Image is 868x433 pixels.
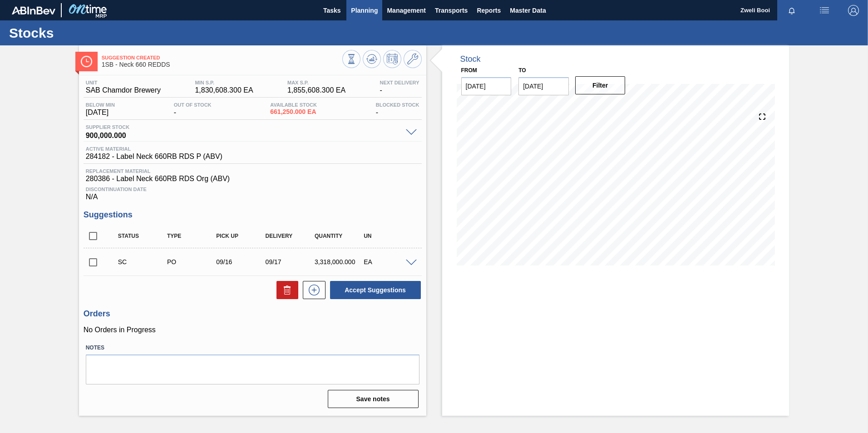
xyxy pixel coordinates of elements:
div: Purchase order [165,258,220,266]
span: Supplier Stock [86,124,401,130]
div: Pick up [214,233,269,239]
span: Below Min [86,102,115,108]
div: EA [361,258,416,266]
label: Notes [86,341,419,354]
button: Go to Master Data / General [404,50,422,68]
span: 900,000.000 [86,130,401,139]
span: Out Of Stock [174,102,212,108]
img: Ícone [81,56,92,67]
span: Planning [351,5,378,16]
h3: Orders [84,309,422,319]
span: Suggestion Created [102,55,342,60]
input: mm/dd/yyyy [518,77,569,95]
div: Delete Suggestions [272,281,298,299]
img: Logout [848,5,859,16]
h1: Stocks [9,28,170,38]
div: UN [361,233,416,239]
div: Quantity [312,233,367,239]
img: userActions [819,5,830,16]
span: 284182 - Label Neck 660RB RDS P (ABV) [86,153,222,161]
div: New suggestion [298,281,325,299]
div: - [377,80,421,94]
span: 1,830,608.300 EA [195,86,253,94]
span: [DATE] [86,108,115,117]
span: Tasks [322,5,342,16]
span: 661,250.000 EA [270,108,317,115]
div: Suggestion Created [116,258,171,266]
label: From [461,67,477,74]
span: Discontinuation Date [86,187,419,192]
button: Accept Suggestions [330,281,421,299]
span: 280386 - Label Neck 660RB RDS Org (ABV) [86,175,419,183]
div: Status [116,233,171,239]
span: Replacement Material [86,168,419,174]
div: - [172,102,214,117]
button: Schedule Inventory [383,50,401,68]
span: Master Data [510,5,546,16]
span: Management [387,5,426,16]
span: Reports [477,5,501,16]
button: Save notes [328,390,419,408]
input: mm/dd/yyyy [461,77,512,95]
div: Accept Suggestions [325,280,422,300]
button: Stocks Overview [342,50,360,68]
div: Stock [460,54,481,64]
span: Unit [86,80,161,85]
div: 09/16/2025 [214,258,269,266]
span: MIN S.P. [195,80,253,85]
p: No Orders in Progress [84,326,422,334]
div: N/A [84,183,422,201]
h3: Suggestions [84,210,422,220]
span: MAX S.P. [287,80,345,85]
span: SAB Chamdor Brewery [86,86,161,94]
div: Type [165,233,220,239]
span: Blocked Stock [376,102,419,108]
button: Update Chart [363,50,381,68]
div: 3,318,000.000 [312,258,367,266]
img: TNhmsLtSVTkK8tSr43FrP2fwEKptu5GPRR3wAAAABJRU5ErkJggg== [12,6,55,15]
span: Transports [435,5,468,16]
div: 09/17/2025 [263,258,318,266]
span: 1SB - Neck 660 REDDS [102,61,342,68]
span: Active Material [86,146,222,152]
button: Notifications [777,4,806,17]
span: Available Stock [270,102,317,108]
button: Filter [575,76,626,94]
label: to [518,67,526,74]
span: Next Delivery [380,80,419,85]
div: - [374,102,422,117]
span: 1,855,608.300 EA [287,86,345,94]
div: Delivery [263,233,318,239]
